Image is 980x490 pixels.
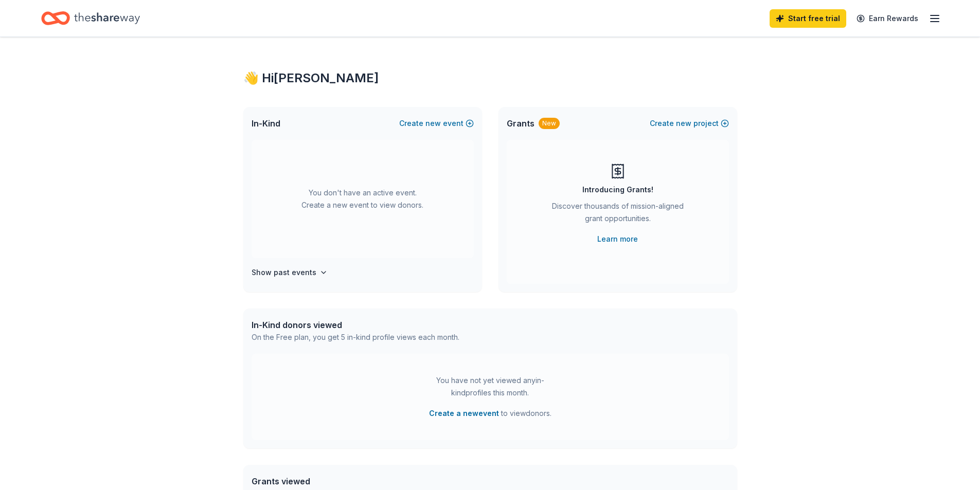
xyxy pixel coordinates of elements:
[252,117,280,130] span: In-Kind
[243,70,737,86] div: 👋 Hi [PERSON_NAME]
[582,184,653,196] div: Introducing Grants!
[425,117,441,130] span: new
[850,9,924,28] a: Earn Rewards
[426,374,555,399] div: You have not yet viewed any in-kind profiles this month.
[41,6,140,30] a: Home
[252,475,454,487] div: Grants viewed
[429,407,499,420] button: Create a newevent
[252,266,316,279] h4: Show past events
[252,140,474,258] div: You don't have an active event. Create a new event to view donors.
[252,331,459,343] div: On the Free plan, you get 5 in-kind profile views each month.
[507,117,534,130] span: Grants
[399,117,474,130] button: Createnewevent
[429,407,551,420] span: to view donors .
[539,118,560,129] div: New
[252,319,459,331] div: In-Kind donors viewed
[770,9,846,28] a: Start free trial
[676,117,691,130] span: new
[597,233,638,245] a: Learn more
[252,266,328,279] button: Show past events
[650,117,729,130] button: Createnewproject
[548,200,688,229] div: Discover thousands of mission-aligned grant opportunities.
